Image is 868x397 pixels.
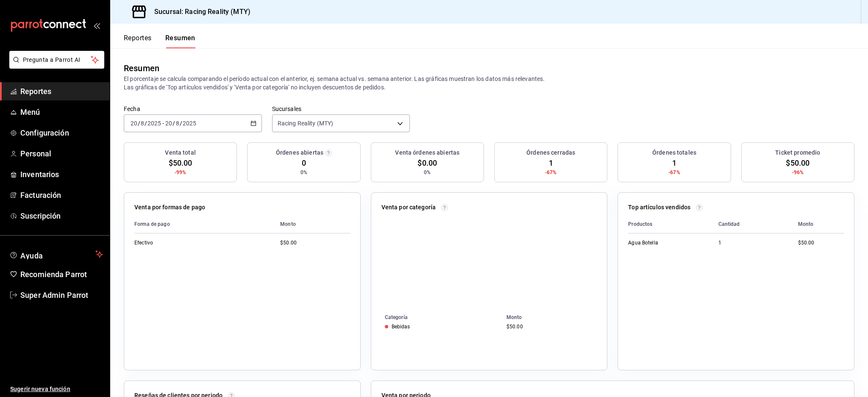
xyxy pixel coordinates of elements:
[395,148,459,157] h3: Venta órdenes abiertas
[147,7,250,17] h3: Sucursal: Racing Reality (MTY)
[668,169,680,176] span: -67%
[20,169,103,180] span: Inventarios
[165,148,195,157] h3: Venta total
[175,120,180,127] input: --
[182,120,197,127] input: ----
[798,239,844,247] div: $50.00
[791,215,844,233] th: Monto
[124,62,159,75] div: Resumen
[20,148,103,159] span: Personal
[124,34,152,48] button: Reportes
[162,120,164,127] span: -
[130,120,138,127] input: --
[172,120,175,127] span: /
[10,385,103,394] span: Sugerir nueva función
[20,249,92,259] span: Ayuda
[124,106,262,112] label: Fecha
[549,157,553,169] span: 1
[20,210,103,222] span: Suscripción
[134,239,219,247] div: Efectivo
[93,22,100,29] button: open_drawer_menu
[6,61,104,70] a: Pregunta a Parrot AI
[718,239,785,247] div: 1
[165,34,195,48] button: Resumen
[20,86,103,97] span: Reportes
[124,34,195,48] div: navigation tabs
[392,324,410,330] div: Bebidas
[775,148,820,157] h3: Ticket promedio
[652,148,696,157] h3: Órdenes totales
[424,169,431,176] span: 0%
[417,157,437,169] span: $0.00
[175,169,186,176] span: -99%
[381,203,436,212] p: Venta por categoría
[134,215,273,233] th: Forma de pago
[503,313,607,322] th: Monto
[545,169,557,176] span: -67%
[169,157,192,169] span: $50.00
[9,51,104,69] button: Pregunta a Parrot AI
[278,119,334,128] span: Racing Reality (MTY)
[792,169,804,176] span: -96%
[180,120,182,127] span: /
[302,157,306,169] span: 0
[140,120,145,127] input: --
[273,215,350,233] th: Monto
[147,120,161,127] input: ----
[506,324,593,330] div: $50.00
[20,269,103,280] span: Recomienda Parrot
[371,313,503,322] th: Categoría
[272,106,410,112] label: Sucursales
[124,75,854,92] p: El porcentaje se calcula comparando el período actual con el anterior, ej. semana actual vs. sema...
[672,157,676,169] span: 1
[526,148,575,157] h3: Órdenes cerradas
[134,203,205,212] p: Venta por formas de pago
[786,157,810,169] span: $50.00
[280,239,350,247] div: $50.00
[628,203,690,212] p: Top artículos vendidos
[628,239,704,247] div: Agua Botella
[20,189,103,201] span: Facturación
[276,148,323,157] h3: Órdenes abiertas
[23,56,91,64] span: Pregunta a Parrot AI
[20,127,103,139] span: Configuración
[145,120,147,127] span: /
[20,289,103,301] span: Super Admin Parrot
[300,169,307,176] span: 0%
[138,120,140,127] span: /
[712,215,791,233] th: Cantidad
[20,106,103,118] span: Menú
[165,120,172,127] input: --
[628,215,711,233] th: Productos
